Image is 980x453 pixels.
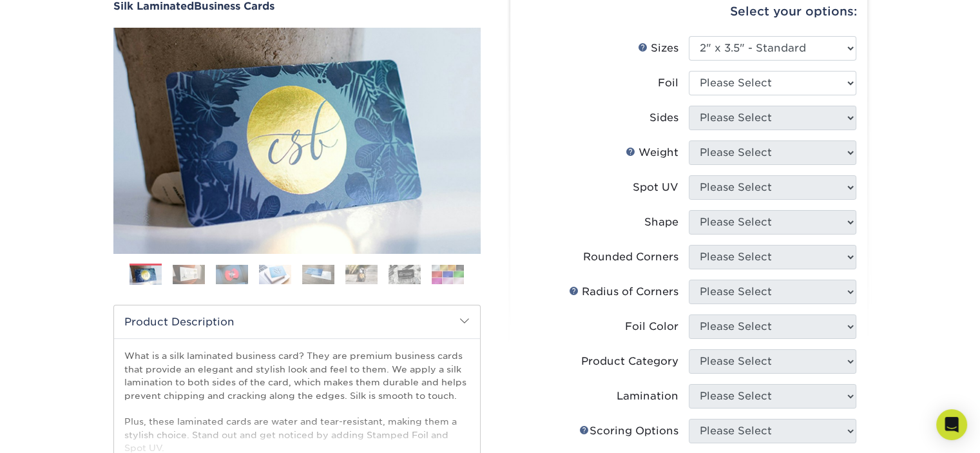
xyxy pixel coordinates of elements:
div: Foil Color [625,319,678,334]
div: Shape [644,215,678,230]
div: Product Category [581,354,678,369]
div: Spot UV [633,180,678,195]
div: Radius of Corners [569,284,678,300]
div: Open Intercom Messenger [936,409,967,440]
iframe: Google Customer Reviews [3,414,110,448]
img: Business Cards 02 [173,265,205,284]
div: Scoring Options [579,423,678,439]
img: Business Cards 01 [130,259,162,291]
img: Business Cards 06 [345,265,378,284]
div: Foil [658,75,678,91]
div: Sizes [638,41,678,56]
img: Business Cards 03 [216,265,248,284]
h2: Product Description [114,305,480,338]
img: Business Cards 07 [389,265,421,284]
div: Weight [626,145,678,160]
div: Sides [649,110,678,126]
img: Business Cards 08 [432,265,464,284]
div: Rounded Corners [583,249,678,265]
div: Lamination [617,389,678,404]
img: Business Cards 05 [302,265,334,284]
img: Business Cards 04 [259,265,291,284]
